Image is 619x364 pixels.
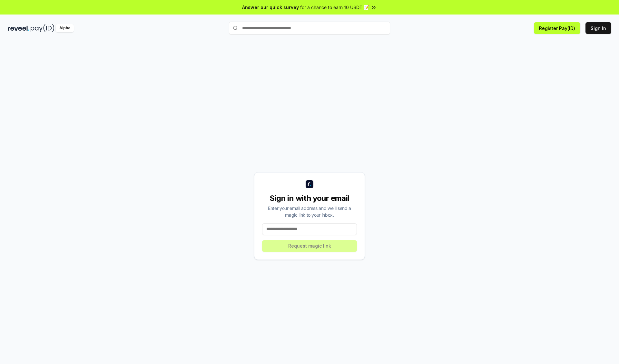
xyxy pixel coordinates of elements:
div: Alpha [56,24,74,32]
img: reveel_dark [8,24,29,32]
div: Sign in with your email [262,193,357,203]
div: Enter your email address and we’ll send a magic link to your inbox. [262,205,357,218]
button: Register Pay(ID) [534,22,580,34]
img: pay_id [31,24,54,32]
span: for a chance to earn 10 USDT 📝 [300,4,369,11]
button: Sign In [585,22,611,34]
span: Answer our quick survey [242,4,299,11]
img: logo_small [306,180,313,188]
